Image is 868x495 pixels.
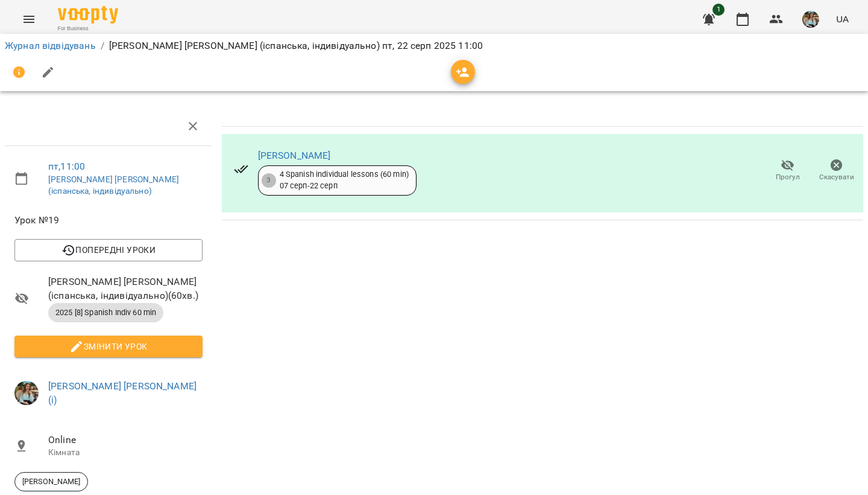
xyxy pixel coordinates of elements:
span: [PERSON_NAME] [15,476,87,487]
a: [PERSON_NAME] [PERSON_NAME] (іспанська, індивідуально) [48,174,179,196]
nav: breadcrumb [5,39,863,53]
a: [PERSON_NAME] [PERSON_NAME] (і) [48,380,197,406]
a: [PERSON_NAME] [258,150,331,161]
span: Змінити урок [24,339,193,354]
button: Скасувати [812,154,861,188]
a: Журнал відвідувань [5,40,96,51]
span: UA [836,13,849,25]
p: Кімната [48,447,203,459]
button: Прогул [763,154,812,188]
div: 4 Spanish individual lessons (60 min) 07 серп - 22 серп [280,169,409,191]
div: [PERSON_NAME] [14,472,88,491]
div: 3 [262,173,276,188]
img: Voopty Logo [58,6,118,24]
span: 1 [712,4,725,16]
span: For Business [58,25,118,33]
span: Скасувати [819,172,854,182]
li: / [101,39,104,53]
button: Змінити урок [14,336,203,357]
button: UA [831,8,854,30]
img: 856b7ccd7d7b6bcc05e1771fbbe895a7.jfif [802,11,819,28]
img: 856b7ccd7d7b6bcc05e1771fbbe895a7.jfif [14,381,39,405]
span: Попередні уроки [24,243,193,257]
button: Попередні уроки [14,239,203,261]
button: Menu [14,5,43,34]
p: [PERSON_NAME] [PERSON_NAME] (іспанська, індивідуально) пт, 22 серп 2025 11:00 [109,39,483,53]
a: пт , 11:00 [48,161,85,172]
span: Online [48,433,203,447]
span: Прогул [776,172,800,182]
span: 2025 [8] Spanish Indiv 60 min [48,307,163,318]
span: Урок №19 [14,213,203,228]
span: [PERSON_NAME] [PERSON_NAME] (іспанська, індивідуально) ( 60 хв. ) [48,275,203,303]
